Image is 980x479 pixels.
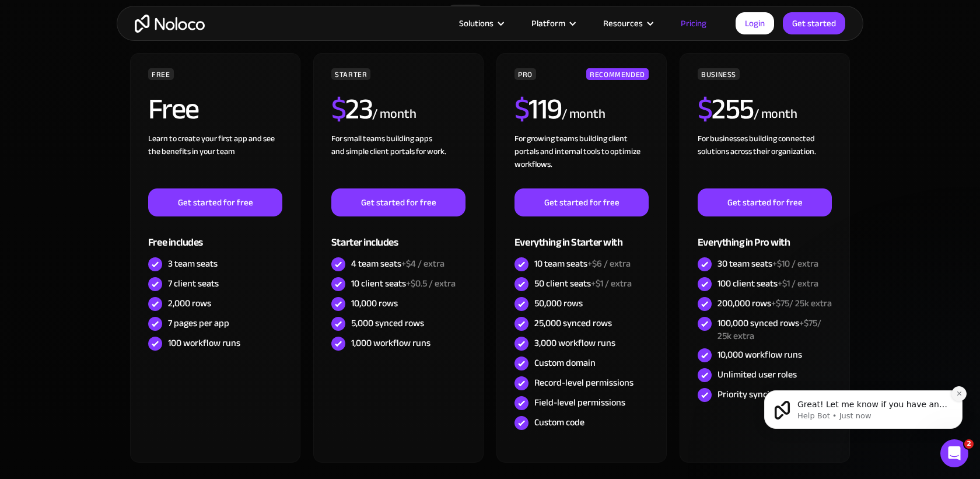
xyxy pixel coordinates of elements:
[19,186,215,209] div: So feel free to upgrade to Pro and downgrade back to Starter later if your needs change.
[9,252,224,287] div: Andreia says…
[168,297,211,310] div: 2,000 rows
[754,105,797,124] div: / month
[33,6,52,25] img: Profile image for Help Bot
[534,356,596,369] div: Custom domain
[717,368,797,381] div: Unlimited user roles
[351,277,456,290] div: 10 client seats
[19,225,90,236] div: Was that helpful?
[534,257,631,270] div: 10 team seats
[183,5,205,27] button: Home
[514,95,562,124] h2: 119
[200,368,219,387] button: Send a message…
[37,373,46,382] button: Gif picker
[9,287,224,361] div: Help Bot says…
[168,277,219,290] div: 7 client seats
[964,439,974,449] span: 2
[148,132,282,188] div: Learn to create your first app and see the benefits in your team ‍
[19,106,215,129] div: Yes, you can absolutely downgrade from Pro back to Starter whenever you need to.
[8,5,30,27] button: go back
[406,275,456,292] span: +$0.5 / extra
[666,16,721,31] a: Pricing
[26,84,45,103] img: Profile image for Help Bot
[42,41,224,90] div: I'm onb starter plan if i'm move up to the Pro can i downgrade in the future to the starter if i ...
[698,82,712,137] span: $
[717,277,818,290] div: 100 client seats
[514,216,649,254] div: Everything in Starter with
[534,337,615,349] div: 3,000 workflow runs
[698,188,832,216] a: Get started for free
[51,82,201,94] p: Great! Let me know if you have any more questions or need further assistance.
[698,132,832,188] div: For businesses building connected solutions across their organization. ‍
[783,12,845,34] a: Get started
[589,16,666,31] div: Resources
[205,69,220,85] button: Dismiss notification
[698,216,832,254] div: Everything in Pro with
[168,337,240,349] div: 100 workflow runs
[534,396,625,409] div: Field-level permissions
[17,74,216,112] div: message notification from Help Bot, Just now. Great! Let me know if you have any more questions o...
[148,68,174,80] div: FREE
[9,99,224,218] div: Help Bot says…
[164,252,224,278] div: yes it was
[562,105,605,124] div: / month
[74,373,83,382] button: Start recording
[351,337,430,349] div: 1,000 workflow runs
[717,388,779,401] div: Priority syncing
[135,15,205,33] a: home
[717,297,832,310] div: 200,000 rows
[698,95,754,124] h2: 255
[331,132,466,188] div: For small teams building apps and simple client portals for work. ‍
[940,439,968,467] iframe: Intercom live chat
[51,94,201,104] p: Message from Help Bot, sent Just now
[717,314,821,345] span: +$75/ 25k extra
[778,275,818,292] span: +$1 / extra
[401,255,444,272] span: +$4 / extra
[603,16,643,31] div: Resources
[591,275,632,292] span: +$1 / extra
[586,68,649,80] div: RECOMMENDED
[331,82,346,137] span: $
[514,68,536,80] div: PRO
[331,216,466,254] div: Starter includes
[771,295,832,312] span: +$75/ 25k extra
[717,348,802,361] div: 10,000 workflow runs
[179,119,188,128] a: Source reference 128549307:
[514,132,649,188] div: For growing teams building client portals and internal tools to optimize workflows.
[331,68,370,80] div: STARTER
[57,11,96,20] h1: Help Bot
[9,218,224,253] div: Help Bot says…
[717,257,818,270] div: 30 team seats
[534,317,612,330] div: 25,000 synced rows
[698,68,740,80] div: BUSINESS
[514,82,529,137] span: $
[444,16,517,31] div: Solutions
[168,257,218,270] div: 3 team seats
[148,95,199,124] h2: Free
[459,16,494,31] div: Solutions
[517,16,589,31] div: Platform
[372,105,416,124] div: / month
[351,257,444,270] div: 4 team seats
[168,317,229,330] div: 7 pages per app
[717,317,832,342] div: 100,000 synced rows
[9,287,191,335] div: Great! Let me know if you have any more questions or need further assistance.Help Bot • AI Agent•...
[174,259,215,271] div: yes it was
[19,294,182,328] div: Great! Let me know if you have any more questions or need further assistance.
[18,373,27,382] button: Emoji picker
[55,373,65,382] button: Upload attachment
[19,135,215,180] div: You can change your plan at any time - we want to make sure you're on the plan that best fits you...
[534,416,584,429] div: Custom code
[534,376,633,389] div: Record-level permissions
[351,317,424,330] div: 5,000 synced rows
[9,99,224,216] div: Yes, you can absolutely downgrade from Pro back to Starter whenever you need to.Source reference ...
[51,48,215,83] div: I'm onb starter plan if i'm move up to the Pro can i downgrade in the future to the starter if i ...
[351,297,398,310] div: 10,000 rows
[148,216,282,254] div: Free includes
[772,255,818,272] span: +$10 / extra
[747,317,980,447] iframe: Intercom notifications message
[10,348,223,368] textarea: Message…
[331,188,466,216] a: Get started for free
[148,188,282,216] a: Get started for free
[205,5,226,26] div: Close
[9,218,99,243] div: Was that helpful?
